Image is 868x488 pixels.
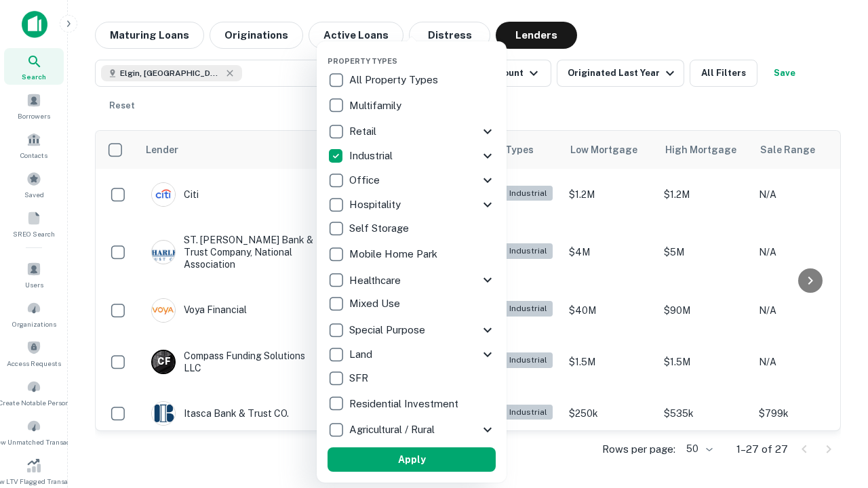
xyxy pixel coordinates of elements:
[349,148,395,164] p: Industrial
[349,396,461,412] p: Residential Investment
[349,98,404,114] p: Multifamily
[328,268,496,292] div: Healthcare
[349,123,379,140] p: Retail
[328,342,496,367] div: Land
[349,272,403,289] p: Healthcare
[328,418,496,442] div: Agricultural / Rural
[349,72,441,88] p: All Property Types
[328,192,496,217] div: Hospitality
[349,197,403,213] p: Hospitality
[349,246,440,262] p: Mobile Home Park
[328,168,496,192] div: Office
[349,346,375,363] p: Land
[349,172,382,188] p: Office
[349,322,428,338] p: Special Purpose
[328,447,496,472] button: Apply
[328,57,397,65] span: Property Types
[349,220,412,237] p: Self Storage
[349,370,371,386] p: SFR
[349,296,403,312] p: Mixed Use
[349,422,437,438] p: Agricultural / Rural
[328,318,496,342] div: Special Purpose
[800,336,868,401] iframe: Chat Widget
[328,144,496,168] div: Industrial
[328,119,496,144] div: Retail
